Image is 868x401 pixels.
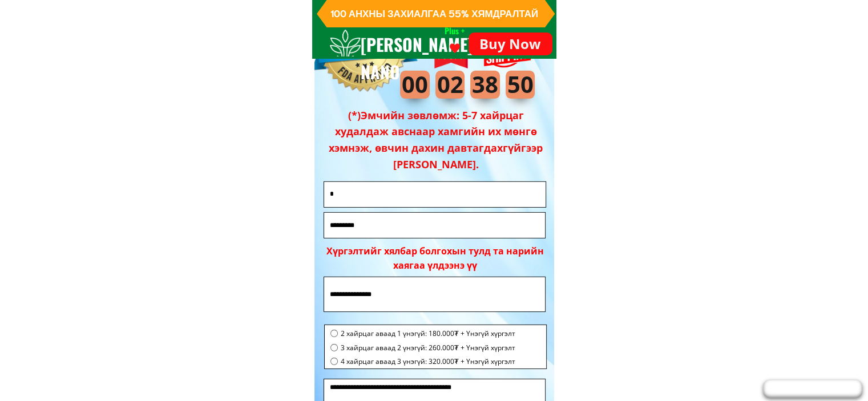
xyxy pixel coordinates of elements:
p: Buy Now [469,33,552,55]
span: 2 хайрцаг аваад 1 үнэгүй: 180.000₮ + Үнэгүй хүргэлт [341,328,515,339]
div: Хүргэлтийг хялбар болгохын тулд та нарийн хаягаа үлдээнэ үү [326,244,544,273]
h3: (*)Эмчийн зөвлөмж: 5-7 хайрцаг худалдаж авснаар хамгийн их мөнгө хэмнэж, өвчин дахин давтагдахгүй... [320,107,552,173]
span: 3 хайрцаг аваад 2 үнэгүй: 260.000₮ + Үнэгүй хүргэлт [341,342,515,353]
span: 4 хайрцаг аваад 3 үнэгүй: 320.000₮ + Үнэгүй хүргэлт [341,356,515,367]
h3: [PERSON_NAME] NANO [361,31,487,86]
